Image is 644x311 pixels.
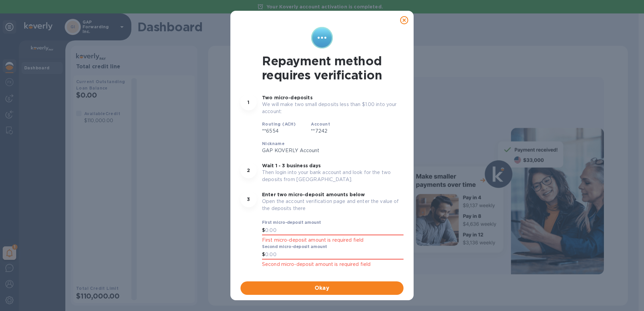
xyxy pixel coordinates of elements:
p: 2 [247,167,250,174]
p: 3 [247,196,250,203]
span: Okay [246,284,398,292]
label: First micro-deposit amount [262,220,321,224]
p: We will make two small deposits less than $1.00 into your account: [262,101,404,115]
div: $ [262,226,265,236]
p: Open the account verification page and enter the value of the deposits there [262,198,404,212]
p: Two micro-deposits [262,94,404,101]
b: Account [311,122,330,127]
b: Nickname [262,141,285,146]
button: Okay [240,281,404,295]
div: $ [262,250,265,260]
p: Then login into your bank account and look for the two deposits from [GEOGRAPHIC_DATA]. [262,169,404,183]
p: Wait 1 - 3 business days [262,162,404,169]
p: 1 [248,99,249,106]
p: Enter two micro-deposit amounts below [262,191,404,198]
p: Second micro-deposit amount is required field [262,261,404,268]
p: First micro-deposit amount is required field [262,236,404,244]
b: Routing (ACH) [262,122,296,127]
input: 0.00 [265,250,404,260]
p: GAP KOVERLY Account [262,147,342,154]
label: Second micro-deposit amount [262,245,327,249]
input: 0.00 [265,226,404,236]
h1: Repayment method requires verification [240,54,404,82]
